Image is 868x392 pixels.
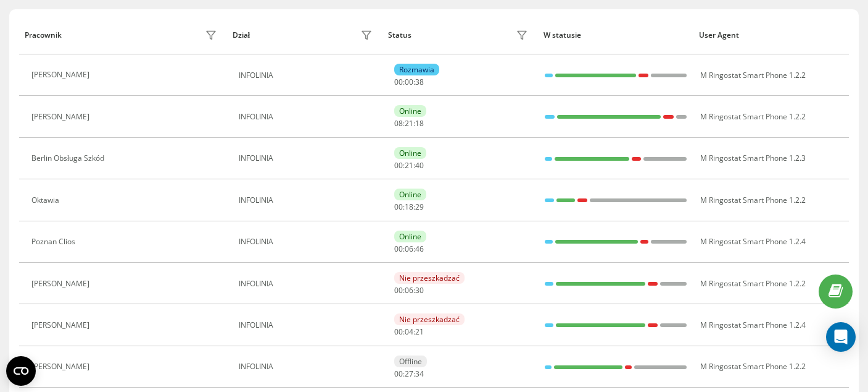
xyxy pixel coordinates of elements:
[394,160,403,171] span: 00
[394,286,424,295] div: : :
[700,111,806,122] span: M Ringostat Smart Phone 1.2.2
[405,77,413,87] span: 00
[405,285,413,296] span: 06
[239,196,375,205] div: INFOLINIA
[394,356,427,367] div: Offline
[394,370,424,378] div: : :
[394,369,403,379] span: 00
[394,231,426,242] div: Online
[31,237,78,246] div: Poznan Clios
[415,77,424,87] span: 38
[394,161,424,170] div: : :
[394,64,439,75] div: Rozmawia
[405,326,413,337] span: 04
[25,31,62,40] div: Pracownik
[415,326,424,337] span: 21
[700,278,806,289] span: M Ringostat Smart Phone 1.2.2
[394,105,426,117] div: Online
[405,160,413,171] span: 21
[394,189,426,200] div: Online
[415,285,424,296] span: 30
[394,328,424,336] div: : :
[415,118,424,129] span: 18
[394,147,426,159] div: Online
[394,78,424,87] div: : :
[31,70,93,79] div: [PERSON_NAME]
[700,236,806,247] span: M Ringostat Smart Phone 1.2.4
[394,118,403,129] span: 08
[239,362,375,371] div: INFOLINIA
[394,245,424,254] div: : :
[239,154,375,163] div: INFOLINIA
[826,322,856,352] div: Open Intercom Messenger
[415,369,424,379] span: 34
[394,244,403,254] span: 00
[394,77,403,87] span: 00
[31,196,62,205] div: Oktawia
[394,313,465,325] div: Nie przeszkadzać
[239,71,375,80] div: INFOLINIA
[394,285,403,296] span: 00
[233,31,250,40] div: Dział
[239,237,375,246] div: INFOLINIA
[415,244,424,254] span: 46
[239,279,375,288] div: INFOLINIA
[405,369,413,379] span: 27
[405,244,413,254] span: 06
[415,202,424,212] span: 29
[31,362,93,371] div: [PERSON_NAME]
[405,118,413,129] span: 21
[394,119,424,128] div: : :
[31,279,93,288] div: [PERSON_NAME]
[239,113,375,121] div: INFOLINIA
[6,356,36,386] button: Open CMP widget
[394,203,424,211] div: : :
[700,361,806,372] span: M Ringostat Smart Phone 1.2.2
[700,195,806,205] span: M Ringostat Smart Phone 1.2.2
[388,31,411,40] div: Status
[544,31,687,40] div: W statusie
[700,153,806,163] span: M Ringostat Smart Phone 1.2.3
[415,160,424,171] span: 40
[699,31,843,40] div: User Agent
[394,272,465,284] div: Nie przeszkadzać
[405,202,413,212] span: 18
[31,113,93,121] div: [PERSON_NAME]
[239,321,375,330] div: INFOLINIA
[700,320,806,330] span: M Ringostat Smart Phone 1.2.4
[31,321,93,330] div: [PERSON_NAME]
[394,326,403,337] span: 00
[394,202,403,212] span: 00
[700,70,806,80] span: M Ringostat Smart Phone 1.2.2
[31,154,107,163] div: Berlin Obsługa Szkód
